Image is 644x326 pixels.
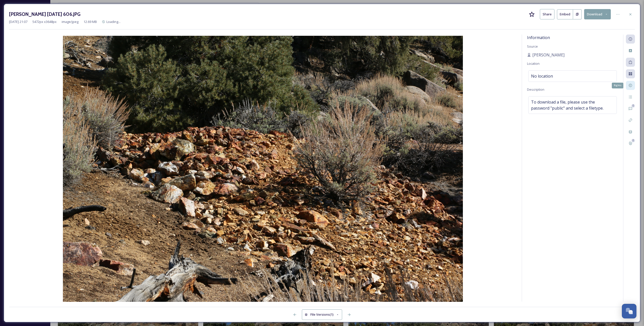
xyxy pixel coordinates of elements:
h3: [PERSON_NAME] [DATE] 606.JPG [9,11,80,18]
span: 5472 px x 3648 px [32,19,57,24]
div: Rights [612,83,623,88]
span: [PERSON_NAME] [532,52,565,58]
span: 12.69 MB [84,19,97,24]
span: [DATE] 21:07 [9,19,27,24]
span: image/jpeg [62,19,78,24]
img: I00000fIb1RM5Gp4.JPG [9,36,517,303]
span: No location [531,73,553,79]
button: Embed [557,9,573,19]
span: Source [527,44,538,49]
button: Download [584,9,611,19]
button: Open Chat [622,304,636,318]
span: To download a file, please use the password "public" and select a filetype. [531,99,614,111]
span: Information [527,35,550,40]
span: Description [527,87,544,92]
div: 0 [631,139,635,142]
button: File Versions(1) [302,309,342,320]
span: Loading... [106,19,120,24]
span: Location [527,61,540,66]
div: 0 [631,104,635,108]
button: Share [540,9,554,19]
